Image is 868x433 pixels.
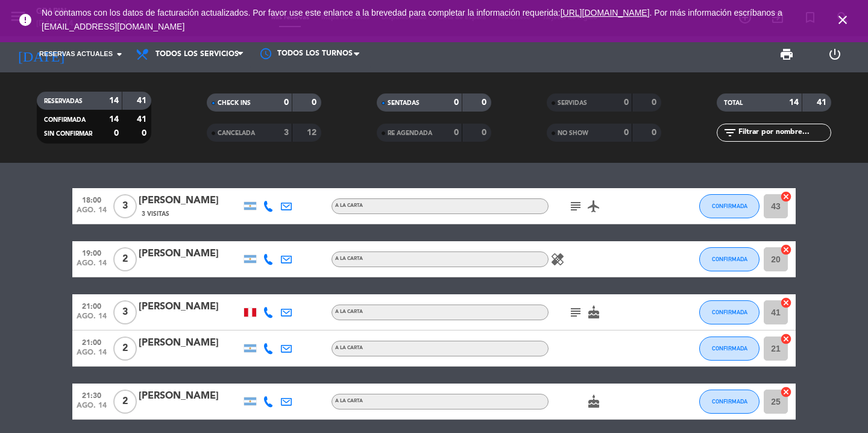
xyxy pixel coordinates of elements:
i: error [18,13,33,27]
strong: 41 [817,98,829,107]
i: cancel [780,244,792,256]
span: ago. 14 [77,312,107,326]
strong: 0 [482,128,489,137]
span: A LA CARTA [335,399,363,403]
strong: 14 [109,96,119,105]
span: CONFIRMADA [712,345,747,352]
a: [URL][DOMAIN_NAME] [561,8,650,17]
div: LOG OUT [811,36,859,72]
i: filter_list [723,125,737,140]
span: ago. 14 [77,402,107,416]
i: cancel [780,333,792,345]
i: [DATE] [9,41,73,68]
strong: 0 [312,98,319,107]
i: arrow_drop_down [112,47,127,62]
span: 21:00 [77,299,107,312]
strong: 41 [137,115,149,124]
strong: 3 [284,128,289,137]
span: A LA CARTA [335,346,363,350]
i: power_settings_new [828,47,842,62]
strong: 14 [109,115,119,124]
span: TOTAL [724,100,743,106]
span: CHECK INS [218,100,251,106]
span: SENTADAS [388,100,420,106]
strong: 12 [307,128,319,137]
button: CONFIRMADA [699,390,759,414]
span: 3 Visitas [142,209,169,219]
span: 18:00 [77,192,107,206]
strong: 0 [652,128,659,137]
span: RESERVADAS [44,98,83,104]
a: . Por más información escríbanos a [EMAIL_ADDRESS][DOMAIN_NAME] [42,8,782,31]
strong: 0 [454,98,459,107]
strong: 0 [652,98,659,107]
span: print [779,47,794,62]
input: Filtrar por nombre... [737,126,831,139]
span: A LA CARTA [335,256,363,261]
span: A LA CARTA [335,203,363,208]
span: 21:30 [77,388,107,402]
div: [PERSON_NAME] [139,246,241,262]
span: No contamos con los datos de facturación actualizados. Por favor use este enlance a la brevedad p... [42,8,782,31]
strong: 0 [114,129,119,137]
i: cake [587,305,601,320]
button: CONFIRMADA [699,247,759,271]
span: SIN CONFIRMAR [44,131,92,137]
i: subject [568,305,583,320]
i: airplanemode_active [587,199,601,213]
span: Reservas actuales [39,49,113,60]
strong: 0 [624,128,629,137]
span: CONFIRMADA [712,398,747,405]
span: 19:00 [77,245,107,259]
i: cancel [780,191,792,203]
div: [PERSON_NAME] [139,388,241,404]
span: RE AGENDADA [388,130,432,136]
div: [PERSON_NAME] [139,299,241,315]
span: Todos los servicios [156,50,239,58]
span: CONFIRMADA [44,117,86,123]
button: CONFIRMADA [699,300,759,324]
span: NO SHOW [558,130,588,136]
div: [PERSON_NAME] [139,335,241,351]
i: subject [568,199,583,213]
strong: 0 [142,129,149,137]
span: CANCELADA [218,130,255,136]
span: 3 [113,194,137,218]
strong: 0 [482,98,489,107]
span: 2 [113,247,137,271]
span: CONFIRMADA [712,203,747,209]
button: CONFIRMADA [699,337,759,361]
button: CONFIRMADA [699,194,759,218]
span: CONFIRMADA [712,309,747,315]
i: cancel [780,297,792,309]
strong: 0 [454,128,459,137]
span: 2 [113,390,137,414]
strong: 41 [137,96,149,105]
span: 3 [113,300,137,324]
span: ago. 14 [77,259,107,273]
span: 21:00 [77,335,107,349]
strong: 0 [284,98,289,107]
span: SERVIDAS [558,100,587,106]
strong: 0 [624,98,629,107]
strong: 14 [789,98,799,107]
span: ago. 14 [77,206,107,220]
span: CONFIRMADA [712,256,747,262]
span: 2 [113,337,137,361]
i: cake [587,394,601,409]
span: A LA CARTA [335,309,363,314]
i: healing [550,252,565,267]
i: close [835,13,850,27]
span: ago. 14 [77,349,107,362]
div: [PERSON_NAME] [139,193,241,209]
i: cancel [780,386,792,398]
